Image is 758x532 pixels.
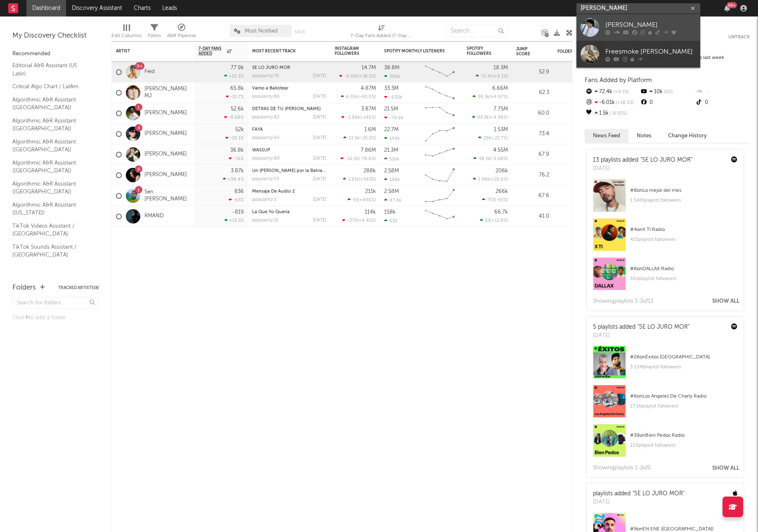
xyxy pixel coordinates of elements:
span: 43.3k [477,115,489,120]
div: 1.53M [494,127,508,132]
span: +12.8 % [491,219,507,223]
div: -- [695,87,750,97]
div: +13.3 % [224,218,244,223]
div: Edit Columns [111,21,142,45]
span: 13.5k [349,136,359,141]
div: Filters [148,21,161,45]
div: -6.01k [585,97,640,108]
input: Search for folders... [12,297,99,309]
div: ( ) [341,94,376,99]
div: 21.3M [384,148,398,153]
div: 415 playlist followers [630,235,737,245]
div: 211k [365,189,376,194]
div: ( ) [478,135,508,141]
span: 53 [485,219,490,223]
div: Folders [12,283,36,293]
span: -40.9 % [359,95,375,99]
div: 0 [640,97,694,108]
div: WASSUP [252,148,326,153]
div: 140k [384,136,400,141]
div: [DATE] [313,177,326,181]
div: 17.1k playlist followers [630,401,737,411]
div: 52.6k [231,106,244,112]
div: Spotify Monthly Listeners [384,49,446,54]
div: -630k [384,94,402,100]
div: [DATE] [313,94,326,99]
div: ( ) [473,156,508,161]
a: TikTok Videos Assistant / [GEOGRAPHIC_DATA] [12,221,91,238]
a: Mensaje De Audio 2 [252,189,295,194]
span: +9.1 % [612,90,629,94]
div: [DATE] [593,332,690,340]
a: Freesmoke [PERSON_NAME] [576,41,700,68]
span: 753 [487,198,495,202]
div: -65 % [229,197,244,202]
span: -22.7 % [493,136,507,141]
div: ( ) [342,218,376,223]
div: 0 [695,97,750,108]
div: ( ) [476,73,508,79]
input: Search for artists [576,3,700,14]
a: "SE LO JURO MOR" [633,491,685,497]
div: 2.58M [384,168,399,174]
a: Un [PERSON_NAME] por la Bahía, [GEOGRAPHIC_DATA][PERSON_NAME] [252,169,407,173]
div: [DATE] [313,218,326,223]
input: Search... [446,25,508,37]
button: Change History [660,129,715,143]
div: 73.4 [516,129,549,139]
a: Sen [PERSON_NAME] [144,189,190,203]
div: -20.1 % [225,135,244,141]
div: 6.66M [492,86,508,91]
span: 6.05k [346,95,358,99]
div: 304 playlist followers [630,274,737,284]
div: A&R Pipeline [167,21,196,45]
div: 18.3M [494,65,508,71]
div: 266k [496,189,508,194]
svg: Chart title [421,186,458,206]
span: -146 % [361,115,375,120]
a: [PERSON_NAME] [144,130,187,137]
span: -279 [347,219,357,223]
a: #26onÉxitos [GEOGRAPHIC_DATA]3.12Mplaylist followers [587,346,744,385]
div: [DATE] [313,115,326,120]
div: 22.7M [384,127,399,132]
div: 390k [384,74,400,79]
span: 39.3k [478,95,489,99]
div: 60.0 [516,108,549,118]
a: RMAND [144,213,164,220]
a: SE LO JURO MOR [252,66,290,70]
div: playlists added [593,490,685,498]
div: A&R Pipeline [167,31,196,41]
div: popularity: 53 [252,177,279,181]
a: #4onX TI Radio415playlist followers [587,218,744,257]
div: 7-Day Fans Added (7-Day Fans Added) [350,31,412,41]
span: 1.98k [478,177,490,182]
div: 114k [365,210,376,215]
div: ( ) [343,135,376,141]
div: 13 playlists added [593,156,692,165]
svg: Chart title [421,165,458,186]
div: 4.87M [361,86,376,91]
span: +18.5 % [615,101,634,105]
div: [DATE] [313,156,326,161]
div: 1.54M playlist followers [630,195,737,205]
button: Untrack [728,33,750,41]
div: ( ) [347,197,376,202]
button: Tracked Artists(8) [58,286,99,290]
button: News Feed [585,129,628,143]
div: -74.6k [384,115,404,120]
a: FAYA [252,127,263,132]
div: 2.58M [384,189,399,194]
div: 7-Day Fans Added (7-Day Fans Added) [350,21,412,45]
a: "SE LO JURO MOR" [640,157,692,163]
div: 153 playlist followers [630,440,737,450]
div: 1.5k [585,108,640,119]
a: #6onLos Angeles De Charly Radio17.1kplaylist followers [587,385,744,424]
a: [PERSON_NAME] MJ [144,86,190,100]
div: # 26 on Éxitos [GEOGRAPHIC_DATA] [630,352,737,362]
div: Edit Columns [111,31,142,41]
div: Freesmoke [PERSON_NAME] [605,47,696,56]
div: 66.7k [494,210,508,215]
div: 7.86M [361,148,376,153]
div: ( ) [482,197,508,202]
